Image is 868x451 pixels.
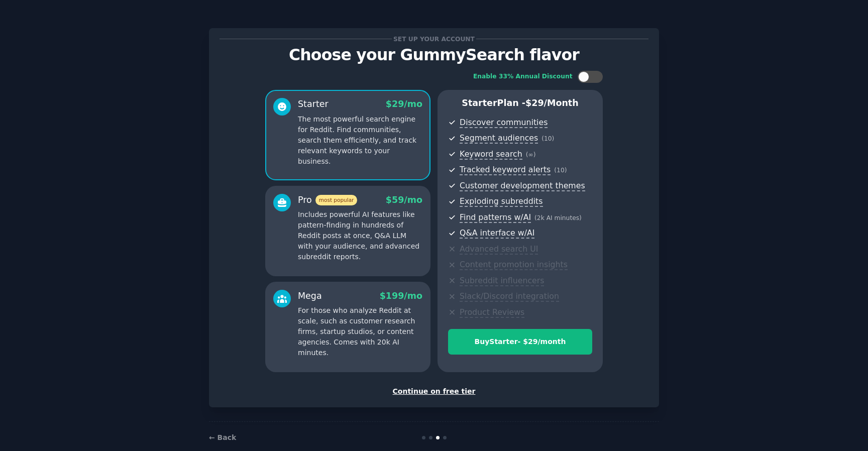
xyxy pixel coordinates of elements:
button: BuyStarter- $29/month [448,329,592,355]
span: $ 199 /mo [380,291,422,301]
span: ( 2k AI minutes ) [534,214,582,221]
div: Pro [298,194,357,206]
div: Buy Starter - $ 29 /month [449,336,592,347]
p: Includes powerful AI features like pattern-finding in hundreds of Reddit posts at once, Q&A LLM w... [298,209,422,262]
span: Product Reviews [460,307,524,318]
span: ( 10 ) [554,167,567,174]
span: Tracked keyword alerts [460,165,551,175]
p: Choose your GummySearch flavor [220,46,648,64]
span: ( ∞ ) [526,151,536,158]
span: Customer development themes [460,181,585,191]
span: Discover communities [460,118,548,128]
span: ( 10 ) [541,135,554,142]
span: Content promotion insights [460,260,568,270]
span: Keyword search [460,149,522,160]
span: $ 29 /mo [386,99,422,109]
p: Starter Plan - [448,97,592,109]
span: most popular [315,195,358,205]
p: For those who analyze Reddit at scale, such as customer research firms, startup studios, or conte... [298,305,422,358]
span: Segment audiences [460,133,538,144]
span: Subreddit influencers [460,276,544,286]
a: ← Back [209,433,236,441]
p: The most powerful search engine for Reddit. Find communities, search them efficiently, and track ... [298,114,422,167]
span: Set up your account [392,34,477,44]
span: $ 29 /month [525,98,579,108]
div: Mega [298,290,322,302]
div: Continue on free tier [220,386,648,397]
div: Enable 33% Annual Discount [473,72,573,81]
span: Slack/Discord integration [460,291,559,302]
span: Exploding subreddits [460,196,542,207]
div: Starter [298,98,329,110]
span: Find patterns w/AI [460,212,531,223]
span: Advanced search UI [460,244,538,255]
span: Q&A interface w/AI [460,228,534,239]
span: $ 59 /mo [386,195,422,205]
